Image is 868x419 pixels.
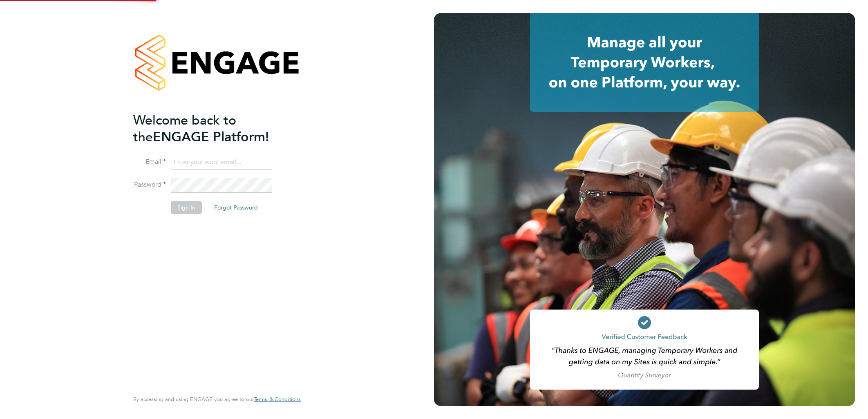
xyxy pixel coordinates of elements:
[133,181,166,189] label: Password
[254,396,301,403] span: Terms & Conditions
[133,158,166,166] label: Email
[133,112,236,145] span: Welcome back to the
[171,155,272,170] input: Enter your work email...
[208,201,264,214] button: Forgot Password
[171,201,202,214] button: Sign In
[133,112,293,145] h2: ENGAGE Platform!
[254,396,301,403] a: Terms & Conditions
[133,396,301,403] span: By accessing and using ENGAGE you agree to our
